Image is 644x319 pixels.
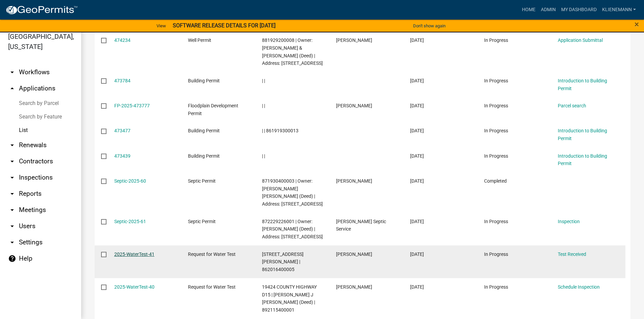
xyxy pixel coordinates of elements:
[410,20,448,31] button: Don't show again
[558,251,586,257] a: Test Received
[8,174,16,182] i: arrow_drop_down
[8,222,16,230] i: arrow_drop_down
[188,78,220,83] span: Building Permit
[114,219,146,224] a: Septic-2025-61
[114,178,146,184] a: Septic-2025-60
[188,284,236,290] span: Request for Water Test
[114,153,130,159] a: 473439
[8,157,16,165] i: arrow_drop_down
[410,103,424,108] span: 09/04/2025
[558,128,607,141] a: Introduction to Building Permit
[114,78,130,83] a: 473784
[188,128,220,133] span: Building Permit
[154,20,169,31] a: View
[558,103,586,108] a: Parcel search
[114,251,154,257] a: 2025-WaterTest-41
[188,37,211,43] span: Well Permit
[8,255,16,263] i: help
[188,178,216,184] span: Septic Permit
[558,78,607,91] a: Introduction to Building Permit
[114,128,130,133] a: 473477
[262,153,265,159] span: | |
[519,3,538,16] a: Home
[188,153,220,159] span: Building Permit
[262,178,323,207] span: 871930400003 | Owner: Brown, Heather Ann Sue (Deed) | Address: 26525 COUNTY HIGHWAY S62
[8,190,16,198] i: arrow_drop_down
[262,251,304,272] span: 26875 310TH ST | Nancy | 862016400005
[484,103,508,108] span: In Progress
[114,284,154,290] a: 2025-WaterTest-40
[410,128,424,133] span: 09/04/2025
[484,251,508,257] span: In Progress
[114,37,130,43] a: 474234
[484,178,507,184] span: Completed
[262,37,323,66] span: 881929200008 | Owner: Vaughn, Anthony A. & Karisa (Deed) | Address: 20519 UU AVE
[484,284,508,290] span: In Progress
[336,284,372,290] span: Jon Linn
[8,84,16,92] i: arrow_drop_up
[8,141,16,149] i: arrow_drop_down
[558,284,600,290] a: Schedule Inspection
[410,78,424,83] span: 09/04/2025
[410,153,424,159] span: 09/04/2025
[558,219,580,224] a: Inspection
[484,37,508,43] span: In Progress
[262,78,265,83] span: | |
[188,219,216,224] span: Septic Permit
[336,37,372,43] span: Kendall Lienemann
[635,20,639,29] span: ×
[410,37,424,43] span: 09/05/2025
[8,206,16,214] i: arrow_drop_down
[484,153,508,159] span: In Progress
[558,37,603,43] a: Application Submittal
[262,219,323,240] span: 872229226001 | Owner: Risetter, Rae Jean (Deed) | Address: 13886 260TH ST
[538,3,558,16] a: Admin
[188,251,236,257] span: Request for Water Test
[410,251,424,257] span: 09/02/2025
[484,128,508,133] span: In Progress
[336,103,372,108] span: Kendall Lienemann
[410,284,424,290] span: 08/29/2025
[410,219,424,224] span: 09/03/2025
[484,78,508,83] span: In Progress
[114,103,150,108] a: FP-2025-473777
[262,128,299,133] span: | | 861919300013
[262,103,265,108] span: | |
[558,3,599,16] a: My Dashboard
[484,219,508,224] span: In Progress
[8,68,16,76] i: arrow_drop_down
[173,22,276,29] strong: SOFTWARE RELEASE DETAILS FOR [DATE]
[635,20,639,28] button: Close
[410,178,424,184] span: 09/04/2025
[188,103,238,116] span: Floodplain Development Permit
[8,238,16,246] i: arrow_drop_down
[336,219,386,232] span: Winters Septic Service
[599,3,639,16] a: klienemann
[336,251,372,257] span: Nancy Miller
[558,153,607,166] a: Introduction to Building Permit
[336,178,372,184] span: Heather Brown
[262,284,317,313] span: 19424 COUNTY HIGHWAY D15 | Linn, Jonathan J Linn, Hilary A (Deed) | 892115400001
